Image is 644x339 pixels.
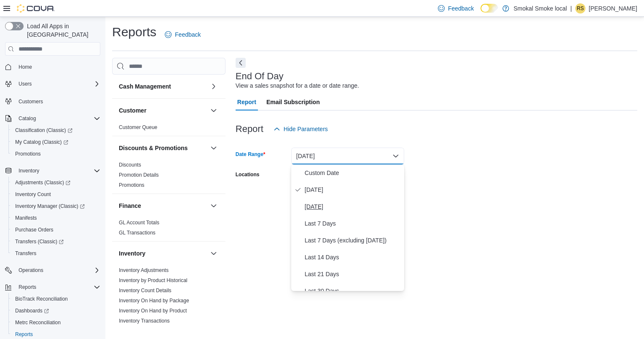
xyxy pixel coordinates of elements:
a: BioTrack Reconciliation [12,294,71,304]
button: Finance [119,202,207,210]
button: Inventory [15,166,43,176]
span: Metrc Reconciliation [15,319,61,326]
span: Transfers [15,250,36,257]
button: Manifests [8,212,104,224]
span: Adjustments (Classic) [15,179,70,186]
span: Transfers (Classic) [15,238,64,245]
a: Inventory On Hand by Product [119,308,187,314]
h3: Finance [119,202,141,210]
a: Manifests [12,213,40,223]
span: RS [577,3,584,13]
a: Inventory Transactions [119,318,170,324]
span: Adjustments (Classic) [12,178,100,188]
button: Transfers [8,248,104,259]
span: Inventory Manager (Classic) [12,201,100,211]
button: Cash Management [209,81,219,91]
a: Classification (Classic) [12,125,76,135]
button: [DATE] [291,148,404,164]
span: Inventory Adjustments [119,267,169,274]
span: BioTrack Reconciliation [15,296,68,302]
button: Reports [15,282,40,292]
button: Operations [2,264,104,276]
button: Users [2,78,104,90]
button: Customers [2,95,104,107]
span: Last 14 Days [305,252,401,262]
span: Classification (Classic) [12,125,100,135]
span: Inventory [19,167,39,174]
span: Dashboards [15,307,49,314]
span: Users [15,79,100,89]
a: GL Account Totals [119,220,159,226]
span: Inventory Transactions [119,317,170,324]
span: [DATE] [305,185,401,195]
a: Package Details [119,328,156,334]
span: Transfers (Classic) [12,237,100,247]
a: Inventory Manager (Classic) [8,200,104,212]
button: Cash Management [119,82,207,91]
span: Operations [15,265,100,275]
button: Inventory [119,249,207,258]
button: Home [2,61,104,73]
a: Inventory Count [12,189,54,199]
img: Cova [17,4,55,13]
button: Customer [119,106,207,115]
span: Users [19,81,32,87]
span: Report [237,94,256,110]
a: GL Transactions [119,230,156,236]
span: Inventory by Product Historical [119,277,188,284]
span: Reports [15,282,100,292]
span: Last 30 Days [305,286,401,296]
span: Discounts [119,161,141,168]
h3: Cash Management [119,82,171,91]
div: Discounts & Promotions [112,160,225,194]
button: Hide Parameters [270,121,331,137]
span: Metrc Reconciliation [12,317,100,328]
span: Reports [19,284,36,291]
span: Inventory Manager (Classic) [15,203,85,210]
span: BioTrack Reconciliation [12,294,100,304]
button: BioTrack Reconciliation [8,293,104,305]
p: | [570,3,572,13]
a: Dashboards [8,305,104,317]
a: Inventory On Hand by Package [119,298,189,304]
span: Dark Mode [480,13,481,13]
a: My Catalog (Classic) [8,136,104,148]
h3: Customer [119,106,146,115]
a: Transfers (Classic) [12,237,67,247]
div: Select listbox [291,164,404,291]
span: Feedback [448,4,474,13]
a: Dashboards [12,306,52,316]
span: Reports [15,331,33,338]
span: Load All Apps in [GEOGRAPHIC_DATA] [24,22,100,39]
span: Purchase Orders [15,226,54,233]
a: Promotions [12,149,44,159]
span: Custom Date [305,168,401,178]
h3: Inventory [119,249,145,258]
span: Operations [19,267,43,274]
a: Purchase Orders [12,225,57,235]
div: Finance [112,218,225,241]
a: Inventory Manager (Classic) [12,201,88,211]
button: Operations [15,265,47,275]
span: Manifests [15,215,37,221]
button: Customer [209,105,219,116]
a: Inventory Adjustments [119,267,169,273]
div: View a sales snapshot for a date or date range. [236,81,359,90]
span: My Catalog (Classic) [12,137,100,147]
span: Last 7 Days (excluding [DATE]) [305,235,401,245]
a: Metrc Reconciliation [12,317,64,328]
button: Catalog [2,113,104,124]
button: Metrc Reconciliation [8,317,104,328]
span: Promotions [15,151,41,157]
a: Customers [15,97,46,107]
span: Classification (Classic) [15,127,72,134]
a: Customer Queue [119,124,157,130]
h3: End Of Day [236,71,284,81]
span: Customers [19,98,43,105]
a: Transfers (Classic) [8,236,104,248]
a: Adjustments (Classic) [12,178,74,188]
button: Promotions [8,148,104,160]
a: Home [15,62,35,72]
span: Promotions [12,149,100,159]
button: Reports [2,281,104,293]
